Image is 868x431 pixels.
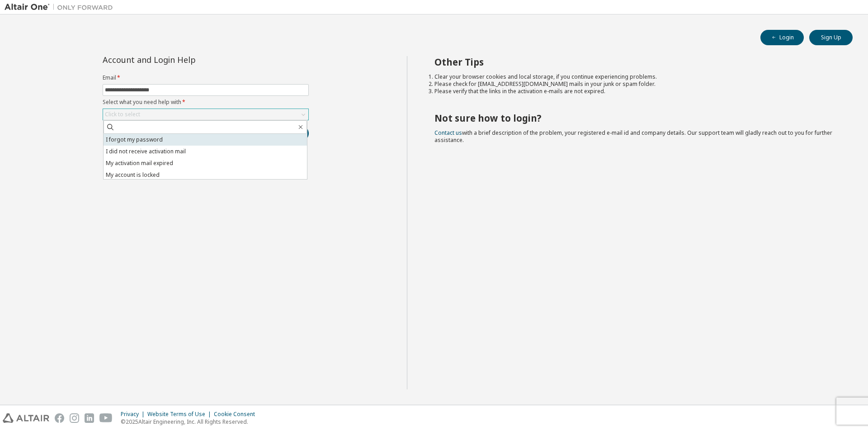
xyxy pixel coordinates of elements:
[760,30,804,45] button: Login
[434,73,837,81] li: Clear your browser cookies and local storage, if you continue experiencing problems.
[434,129,832,144] span: with a brief description of the problem, your registered e-mail id and company details. Our suppo...
[121,411,147,418] div: Privacy
[434,88,837,95] li: Please verify that the links in the activation e-mails are not expired.
[55,413,64,423] img: facebook.svg
[105,111,140,118] div: Click to select
[5,3,118,12] img: Altair One
[121,418,260,426] p: © 2025 Altair Engineering, Inc. All Rights Reserved.
[103,56,268,63] div: Account and Login Help
[434,81,837,88] li: Please check for [EMAIL_ADDRESS][DOMAIN_NAME] mails in your junk or spam folder.
[434,129,462,137] a: Contact us
[99,413,113,423] img: youtube.svg
[85,413,94,423] img: linkedin.svg
[434,112,837,124] h2: Not sure how to login?
[70,413,79,423] img: instagram.svg
[103,99,309,106] label: Select what you need help with
[104,134,307,146] li: I forgot my password
[147,411,214,418] div: Website Terms of Use
[103,109,308,120] div: Click to select
[434,56,837,68] h2: Other Tips
[103,74,309,81] label: Email
[809,30,853,45] button: Sign Up
[214,411,260,418] div: Cookie Consent
[3,413,49,423] img: altair_logo.svg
